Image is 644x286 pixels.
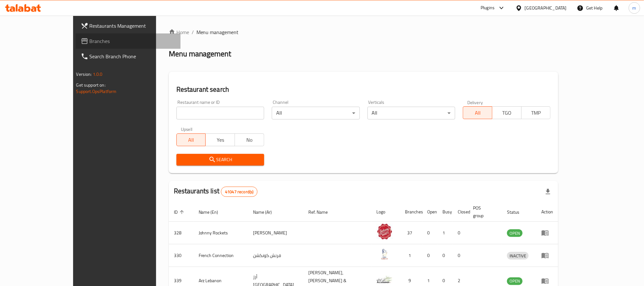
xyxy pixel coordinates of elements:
span: OPEN [507,277,523,285]
a: Search Branch Phone [76,49,181,64]
span: ID [174,208,186,216]
div: Plugins [481,4,495,12]
th: Closed [453,202,468,222]
input: Search for restaurant name or ID.. [176,107,264,119]
th: Busy [438,202,453,222]
div: Menu [541,229,553,237]
h2: Restaurant search [176,85,551,94]
td: 0 [422,222,438,244]
td: 330 [169,244,194,267]
th: Open [422,202,438,222]
a: Branches [76,33,181,49]
td: French Connection [194,244,248,267]
div: Total records count [221,187,257,197]
span: Search [182,156,259,164]
span: All [179,135,203,145]
td: 1 [400,244,422,267]
span: Ref. Name [308,208,336,216]
span: 41047 record(s) [221,189,257,195]
button: All [463,106,492,119]
div: Menu [541,277,553,285]
th: Logo [372,202,400,222]
div: Export file [540,184,556,199]
td: Johnny Rockets [194,222,248,244]
span: Branches [90,37,175,45]
span: OPEN [507,230,523,237]
button: Yes [205,133,235,146]
span: POS group [473,204,495,219]
span: Restaurants Management [90,22,175,30]
button: No [235,133,264,146]
span: Get support on: [76,81,106,89]
h2: Menu management [169,49,231,59]
td: 1 [438,222,453,244]
td: 0 [438,244,453,267]
th: Action [536,202,558,222]
td: 328 [169,222,194,244]
div: All [367,107,455,119]
span: m [633,4,636,11]
th: Branches [400,202,422,222]
h2: Restaurants list [174,186,258,197]
td: 37 [400,222,422,244]
span: INACTIVE [507,252,529,260]
a: Restaurants Management [76,18,181,33]
td: 0 [453,244,468,267]
td: [PERSON_NAME] [248,222,303,244]
label: Delivery [467,100,483,104]
button: All [176,133,206,146]
label: Upsell [181,127,193,132]
img: Johnny Rockets [377,224,393,240]
a: Support.OpsPlatform [76,87,117,96]
td: 0 [422,244,438,267]
span: Name (Ar) [253,208,280,216]
button: Search [176,154,264,166]
span: Status [507,208,528,216]
span: All [466,108,490,118]
span: TGO [495,108,519,118]
span: Name (En) [199,208,227,216]
div: INACTIVE [507,252,529,260]
span: 1.0.0 [93,70,103,78]
td: 0 [453,222,468,244]
div: [GEOGRAPHIC_DATA] [525,4,567,11]
img: French Connection [377,246,393,262]
span: TMP [524,108,548,118]
button: TGO [492,106,522,119]
button: TMP [521,106,551,119]
span: Yes [208,135,232,145]
li: / [192,28,194,36]
span: Search Branch Phone [90,53,175,60]
div: Menu [541,252,553,259]
td: فرنش كونكشن [248,244,303,267]
span: Version: [76,70,92,78]
nav: breadcrumb [169,28,558,36]
div: All [272,107,360,119]
span: Menu management [196,28,239,36]
span: No [237,135,262,145]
